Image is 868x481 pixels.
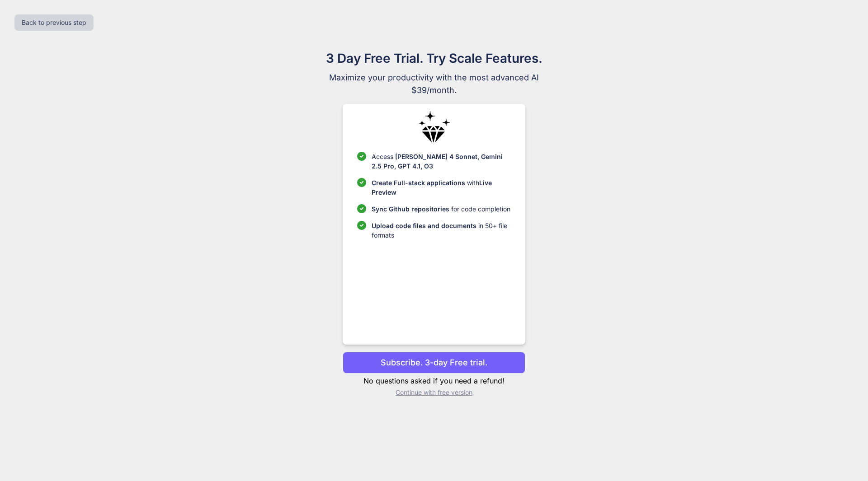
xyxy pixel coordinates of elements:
span: $39/month. [282,84,586,97]
span: Sync Github repositories [372,205,449,213]
p: Subscribe. 3-day Free trial. [381,356,487,369]
img: checklist [357,152,366,161]
p: in 50+ file formats [372,221,510,240]
p: with [372,178,510,197]
span: Upload code files and documents [372,222,476,229]
p: Continue with free version [343,388,525,397]
p: for code completion [372,204,510,214]
span: Maximize your productivity with the most advanced AI [282,71,586,84]
h1: 3 Day Free Trial. Try Scale Features. [282,49,586,68]
button: Subscribe. 3-day Free trial. [343,352,525,374]
p: No questions asked if you need a refund! [343,375,525,386]
span: Create Full-stack applications [372,179,467,187]
span: [PERSON_NAME] 4 Sonnet, Gemini 2.5 Pro, GPT 4.1, O3 [372,153,503,170]
p: Access [372,152,510,171]
img: checklist [357,221,366,230]
img: checklist [357,204,366,213]
button: Back to previous step [14,14,94,31]
img: checklist [357,178,366,187]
